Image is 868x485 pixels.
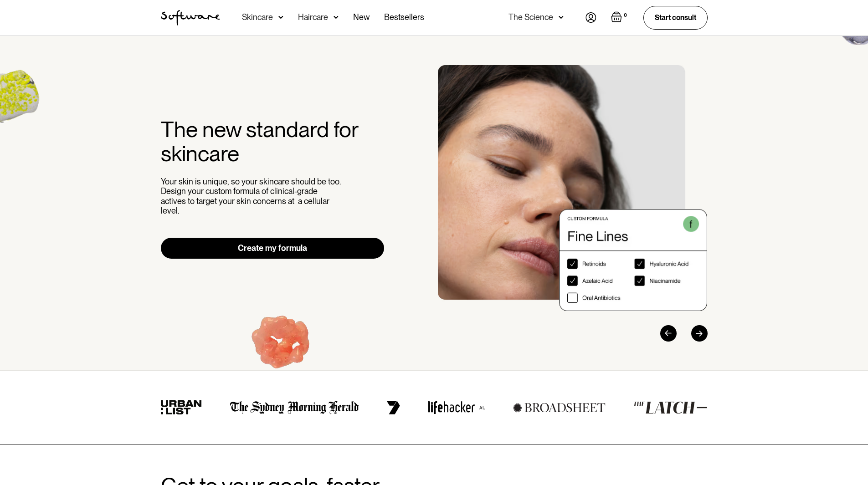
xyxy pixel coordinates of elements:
img: arrow down [278,13,283,22]
img: arrow down [559,13,564,22]
div: 0 [622,11,629,20]
div: The Science [508,13,553,22]
div: Haircare [298,13,328,22]
div: Next slide [691,325,708,342]
a: Start consult [643,6,708,29]
img: Software Logo [161,10,220,26]
img: lifehacker logo [428,401,485,414]
a: home [161,10,220,26]
img: broadsheet logo [513,403,606,413]
div: Previous slide [660,325,677,342]
div: 2 / 3 [438,65,708,311]
a: Open empty cart [611,11,629,24]
img: the latch logo [633,401,707,414]
img: the Sydney morning herald logo [230,401,359,414]
img: Hydroquinone (skin lightening agent) [226,290,339,401]
div: Skincare [242,13,273,22]
a: Create my formula [161,238,385,259]
img: urban list logo [161,400,202,415]
img: arrow down [334,13,339,22]
h2: The new standard for skincare [161,117,385,166]
p: Your skin is unique, so your skincare should be too. Design your custom formula of clinical-grade... [161,177,343,216]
